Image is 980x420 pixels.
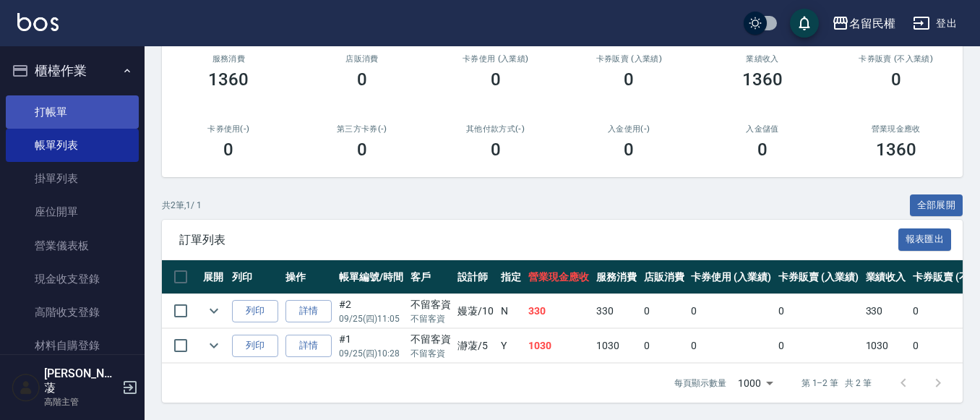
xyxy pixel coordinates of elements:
button: expand row [203,300,225,322]
th: 操作 [282,260,335,294]
img: Person [12,373,40,402]
a: 詳情 [285,335,332,357]
button: 列印 [232,335,278,357]
div: 不留客資 [411,332,451,347]
div: 名留民權 [849,14,895,33]
p: 09/25 (四) 10:28 [339,347,403,360]
td: 瀞蓤 /5 [454,329,497,363]
h2: 卡券販賣 (不入業績) [846,54,945,64]
th: 指定 [497,260,525,294]
h3: 1360 [208,69,249,90]
a: 打帳單 [6,95,139,129]
th: 營業現金應收 [525,260,593,294]
td: Y [497,329,525,363]
h3: 服務消費 [179,54,278,64]
a: 帳單列表 [6,129,139,162]
p: 09/25 (四) 11:05 [339,312,403,325]
th: 帳單編號/時間 [335,260,407,294]
td: 0 [687,329,775,363]
a: 營業儀表板 [6,229,139,262]
h2: 卡券販賣 (入業績) [580,54,679,64]
h3: 0 [891,69,901,90]
td: 1030 [593,329,640,363]
h2: 卡券使用(-) [179,124,278,134]
h3: 0 [757,140,768,160]
td: 1030 [525,329,593,363]
h3: 0 [624,69,634,90]
h3: 0 [357,69,367,90]
h3: 1360 [742,69,783,90]
h3: 0 [624,140,634,160]
button: 全部展開 [910,194,963,217]
span: 訂單列表 [179,233,898,247]
td: 嫚蓤 /10 [454,294,497,328]
a: 詳情 [285,300,332,322]
td: 330 [525,294,593,328]
td: 330 [862,294,910,328]
td: 0 [775,329,862,363]
td: #1 [335,329,407,363]
button: 報表匯出 [898,228,952,251]
a: 材料自購登錄 [6,329,139,362]
td: 1030 [862,329,910,363]
h5: [PERSON_NAME]蓤 [44,367,118,395]
h2: 店販消費 [313,54,412,64]
h2: 卡券使用 (入業績) [446,54,545,64]
th: 列印 [228,260,282,294]
th: 設計師 [454,260,497,294]
td: 0 [640,329,688,363]
button: 列印 [232,300,278,322]
td: 0 [775,294,862,328]
th: 客戶 [407,260,455,294]
th: 卡券使用 (入業績) [687,260,775,294]
a: 高階收支登錄 [6,296,139,329]
td: 0 [640,294,688,328]
a: 現金收支登錄 [6,262,139,296]
p: 高階主管 [44,395,118,408]
h2: 其他付款方式(-) [446,124,545,134]
div: 1000 [732,364,778,403]
h3: 1360 [876,140,916,160]
img: Logo [17,13,59,31]
th: 服務消費 [593,260,640,294]
h3: 0 [357,140,367,160]
h2: 第三方卡券(-) [313,124,412,134]
h2: 入金使用(-) [580,124,679,134]
h2: 業績收入 [713,54,812,64]
button: save [790,9,819,38]
a: 掛單列表 [6,162,139,195]
p: 共 2 筆, 1 / 1 [162,199,202,212]
td: 330 [593,294,640,328]
th: 業績收入 [862,260,910,294]
a: 座位開單 [6,195,139,228]
p: 不留客資 [411,347,451,360]
button: 名留民權 [826,9,901,38]
button: 登出 [907,10,963,37]
h3: 0 [491,69,501,90]
h2: 營業現金應收 [846,124,945,134]
h3: 0 [491,140,501,160]
td: 0 [687,294,775,328]
button: expand row [203,335,225,356]
h2: 入金儲值 [713,124,812,134]
div: 不留客資 [411,297,451,312]
th: 卡券販賣 (入業績) [775,260,862,294]
td: N [497,294,525,328]
a: 報表匯出 [898,232,952,246]
p: 第 1–2 筆 共 2 筆 [801,377,872,390]
td: #2 [335,294,407,328]
th: 展開 [199,260,228,294]
button: 櫃檯作業 [6,52,139,90]
th: 店販消費 [640,260,688,294]
h3: 0 [223,140,233,160]
p: 每頁顯示數量 [674,377,726,390]
p: 不留客資 [411,312,451,325]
